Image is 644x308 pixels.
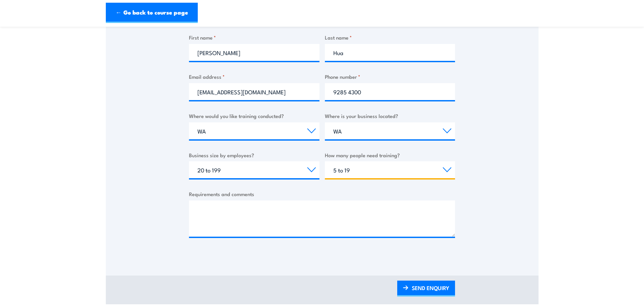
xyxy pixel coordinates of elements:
[106,3,198,23] a: ← Go back to course page
[189,112,319,120] label: Where would you like training conducted?
[189,151,319,159] label: Business size by employees?
[325,112,455,120] label: Where is your business located?
[397,281,455,297] a: SEND ENQUIRY
[189,33,319,41] label: First name
[189,73,319,80] label: Email address
[189,190,455,198] label: Requirements and comments
[325,33,455,41] label: Last name
[325,73,455,80] label: Phone number
[325,151,455,159] label: How many people need training?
